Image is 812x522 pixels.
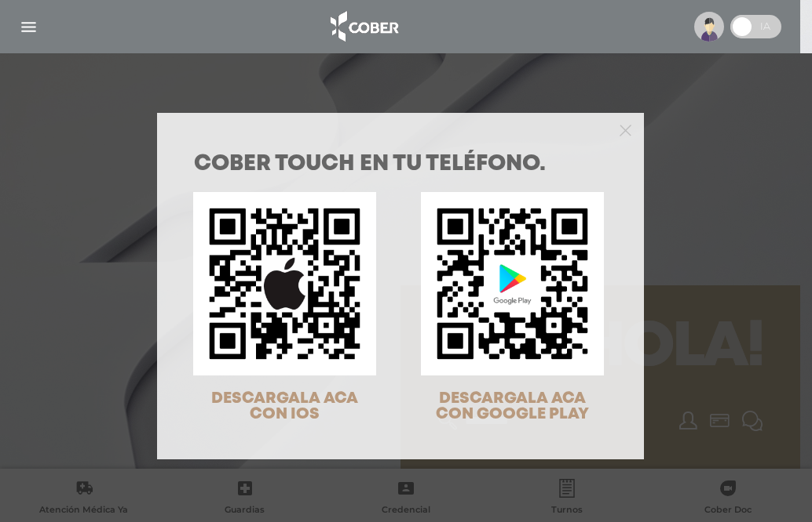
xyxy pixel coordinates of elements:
[421,192,604,375] img: qr-code
[194,154,607,176] h1: COBER TOUCH en tu teléfono.
[436,391,589,422] span: DESCARGALA ACA CON GOOGLE PLAY
[620,122,631,136] button: Close
[193,192,376,375] img: qr-code
[211,391,358,422] span: DESCARGALA ACA CON IOS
